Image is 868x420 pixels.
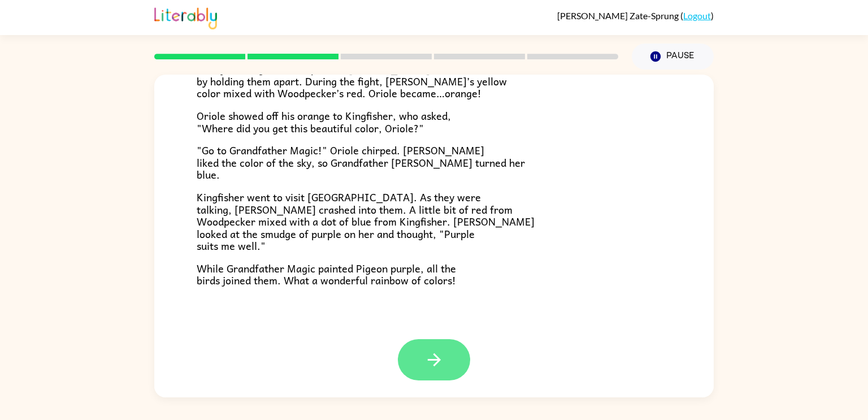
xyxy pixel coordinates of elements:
[557,10,680,21] span: [PERSON_NAME] Zate-Sprung
[632,44,714,70] button: Pause
[197,189,535,254] span: Kingfisher went to visit [GEOGRAPHIC_DATA]. As they were talking, [PERSON_NAME] crashed into them...
[154,5,217,29] img: Literably
[557,10,714,21] div: ( )
[197,142,525,183] span: "Go to Grandfather Magic!" Oriole chirped. [PERSON_NAME] liked the color of the sky, so Grandfath...
[197,260,456,289] span: While Grandfather Magic painted Pigeon purple, all the birds joined them. What a wonderful rainbo...
[683,10,711,21] a: Logout
[197,107,451,136] span: Oriole showed off his orange to Kingfisher, who asked, "Where did you get this beautiful color, O...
